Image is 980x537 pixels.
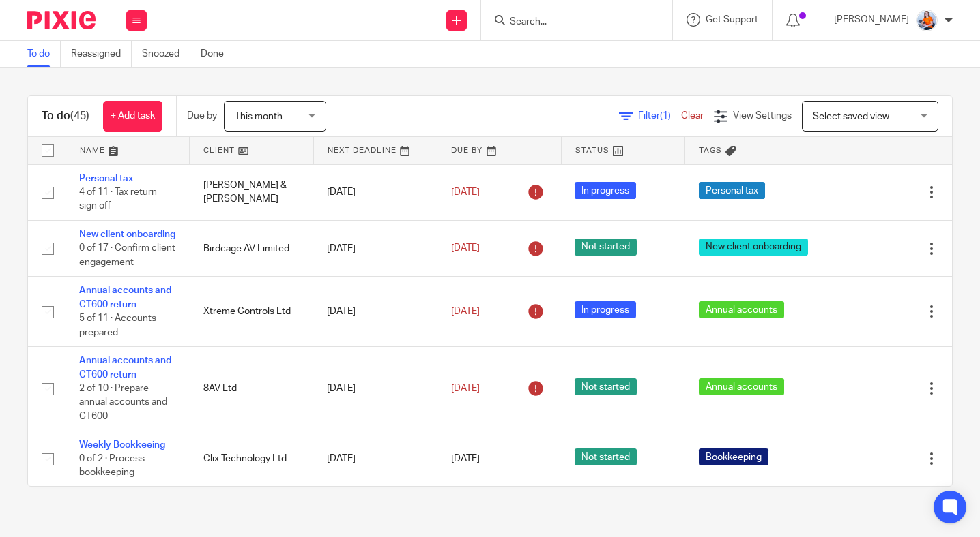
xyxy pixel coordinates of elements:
h1: To do [42,109,89,123]
span: This month [235,112,283,121]
span: Select saved view [813,112,889,121]
span: (1) [660,111,671,121]
span: Tags [699,147,722,154]
td: [DATE] [313,164,437,220]
a: Annual accounts and CT600 return [79,356,171,379]
td: Xtreme Controls Ltd [190,277,314,347]
a: + Add task [103,101,162,132]
a: Snoozed [142,41,190,67]
span: Annual accounts [699,378,784,395]
span: In progress [575,182,636,199]
a: Clear [681,111,704,121]
td: 8AV Ltd [190,347,314,431]
img: DSC08036.jpg [916,10,938,31]
img: Pixie [27,11,96,29]
span: Not started [575,239,637,256]
input: Search [508,16,631,29]
a: Weekly Bookkeeing [79,440,165,450]
span: New client onboarding [699,239,808,256]
p: [PERSON_NAME] [834,13,909,27]
span: Bookkeeping [699,448,768,465]
span: Filter [638,111,681,121]
span: Not started [575,378,637,395]
span: [DATE] [451,307,480,316]
span: Personal tax [699,182,765,199]
a: Done [201,41,234,67]
a: New client onboarding [79,230,175,239]
span: 4 of 11 · Tax return sign off [79,187,157,211]
td: [DATE] [313,431,437,487]
span: [DATE] [451,244,480,254]
span: [DATE] [451,384,480,393]
a: Personal tax [79,174,133,183]
p: Due by [187,109,217,123]
td: [DATE] [313,277,437,347]
td: [PERSON_NAME] & [PERSON_NAME] [190,164,314,220]
td: [DATE] [313,347,437,431]
span: [DATE] [451,454,480,463]
td: Birdcage AV Limited [190,220,314,276]
span: In progress [575,301,636,318]
td: Clix Technology Ltd [190,431,314,487]
span: Not started [575,448,637,465]
a: Annual accounts and CT600 return [79,286,171,309]
span: Annual accounts [699,301,784,318]
a: To do [27,41,61,67]
span: Get Support [706,15,758,25]
span: [DATE] [451,187,480,197]
td: [DATE] [313,220,437,276]
span: 2 of 10 · Prepare annual accounts and CT600 [79,384,167,421]
span: 0 of 2 · Process bookkeeping [79,454,145,478]
span: 0 of 17 · Confirm client engagement [79,244,175,268]
span: 5 of 11 · Accounts prepared [79,313,156,337]
span: (45) [70,110,89,121]
a: Reassigned [71,41,132,67]
span: View Settings [733,111,792,121]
